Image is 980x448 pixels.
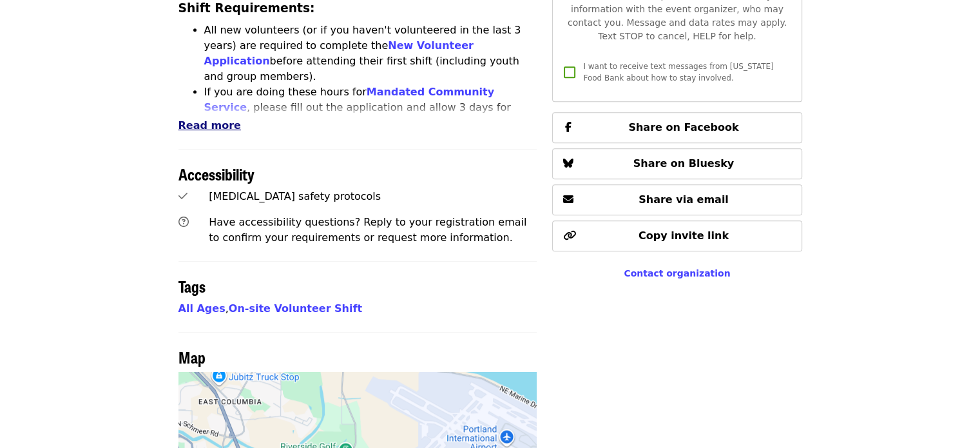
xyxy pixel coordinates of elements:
[204,23,537,84] li: All new volunteers (or if you haven't volunteered in the last 3 years) are required to complete t...
[633,157,735,170] span: Share on Bluesky
[639,193,729,206] span: Share via email
[583,62,773,83] span: I want to receive text messages from [US_STATE] Food Bank about how to stay involved.
[552,184,802,215] button: Share via email
[639,229,729,242] span: Copy invite link
[552,148,802,179] button: Share on Bluesky
[209,189,537,204] div: [MEDICAL_DATA] safety protocols
[552,112,802,143] button: Share on Facebook
[209,216,526,244] span: Have accessibility questions? Reply to your registration email to confirm your requirements or re...
[552,220,802,251] button: Copy invite link
[204,39,474,67] a: New Volunteer Application
[178,275,206,297] span: Tags
[178,302,226,315] a: All Ages
[178,302,229,315] span: ,
[178,346,206,368] span: Map
[178,190,187,202] i: check icon
[178,118,241,133] button: Read more
[624,268,730,278] a: Contact organization
[178,1,315,15] strong: Shift Requirements:
[204,84,537,146] li: If you are doing these hours for , please fill out the application and allow 3 days for approval....
[628,121,738,133] span: Share on Facebook
[229,302,362,315] a: On-site Volunteer Shift
[178,216,189,228] i: question-circle icon
[178,162,255,185] span: Accessibility
[178,119,241,131] span: Read more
